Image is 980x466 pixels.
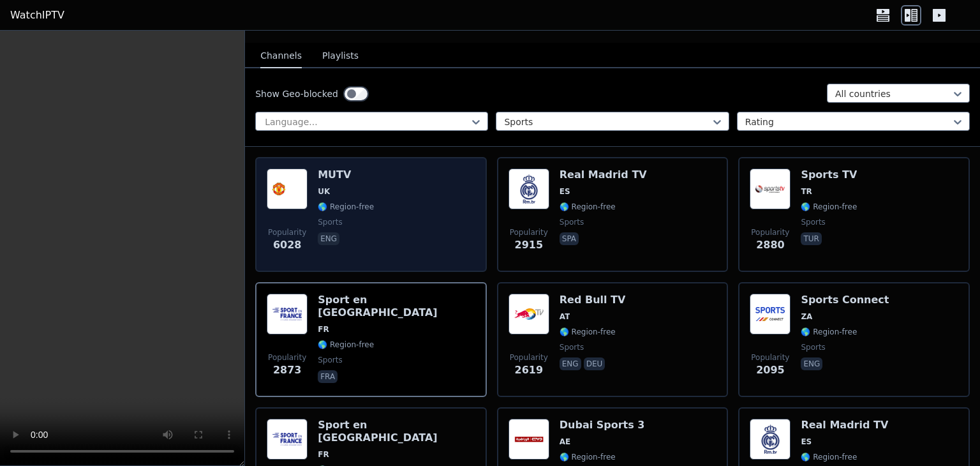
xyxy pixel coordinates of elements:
[756,363,785,378] span: 2095
[560,294,626,306] h6: Red Bull TV
[801,186,812,197] span: TR
[560,312,570,322] span: AT
[801,419,888,432] h6: Real Madrid TV
[751,352,789,363] span: Popularity
[560,186,570,197] span: ES
[560,342,584,352] span: sports
[510,227,548,237] span: Popularity
[273,363,302,378] span: 2873
[509,169,549,209] img: Real Madrid TV
[260,44,302,68] button: Channels
[560,232,579,245] p: spa
[560,419,645,432] h6: Dubai Sports 3
[750,419,791,460] img: Real Madrid TV
[318,202,374,212] span: 🌎 Region-free
[750,169,791,209] img: Sports TV
[801,312,812,322] span: ZA
[10,8,64,23] a: WatchIPTV
[801,327,857,337] span: 🌎 Region-free
[267,169,308,209] img: MUTV
[268,227,306,237] span: Popularity
[318,186,330,197] span: UK
[267,419,308,460] img: Sport en France
[584,357,605,370] p: deu
[515,363,544,378] span: 2619
[560,327,616,337] span: 🌎 Region-free
[318,217,342,227] span: sports
[801,169,857,181] h6: Sports TV
[255,87,338,100] label: Show Geo-blocked
[268,352,306,363] span: Popularity
[318,324,329,334] span: FR
[318,449,329,460] span: FR
[267,294,308,334] img: Sport en France
[318,355,342,365] span: sports
[801,452,857,462] span: 🌎 Region-free
[318,370,338,383] p: fra
[318,232,339,245] p: eng
[318,169,374,181] h6: MUTV
[560,357,581,370] p: eng
[801,217,825,227] span: sports
[318,294,475,319] h6: Sport en [GEOGRAPHIC_DATA]
[318,419,475,444] h6: Sport en [GEOGRAPHIC_DATA]
[801,357,822,370] p: eng
[756,237,785,253] span: 2880
[560,437,570,447] span: AE
[509,419,549,460] img: Dubai Sports 3
[560,169,647,181] h6: Real Madrid TV
[273,237,302,253] span: 6028
[510,352,548,363] span: Popularity
[801,232,821,245] p: tur
[801,437,812,447] span: ES
[560,217,584,227] span: sports
[751,227,789,237] span: Popularity
[801,342,825,352] span: sports
[750,294,791,334] img: Sports Connect
[509,294,549,334] img: Red Bull TV
[318,340,374,350] span: 🌎 Region-free
[560,202,616,212] span: 🌎 Region-free
[801,202,857,212] span: 🌎 Region-free
[515,237,544,253] span: 2915
[801,294,889,306] h6: Sports Connect
[322,44,359,68] button: Playlists
[560,452,616,462] span: 🌎 Region-free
